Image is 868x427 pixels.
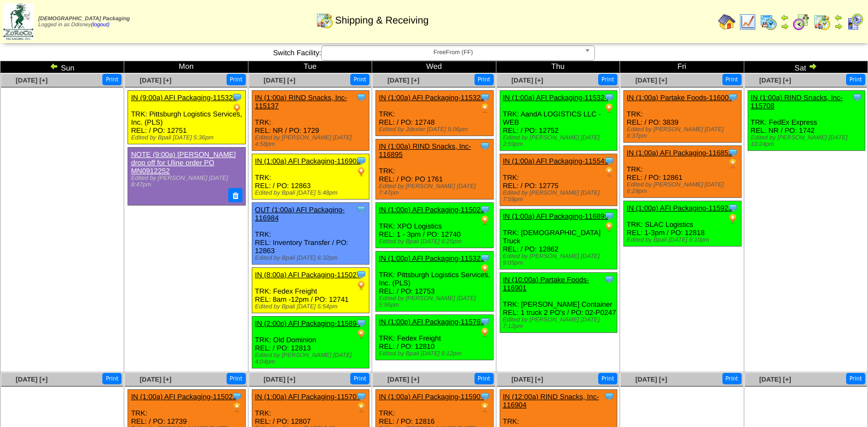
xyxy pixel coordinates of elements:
[627,93,733,102] a: IN (1:00a) Partake Foods-116007
[356,329,367,340] img: PO
[1,61,124,73] td: Sun
[3,3,33,40] img: zoroco-logo-small.webp
[255,393,361,401] a: IN (1:00a) AFI Packaging-115707
[228,188,242,202] button: Delete Note
[232,92,242,103] img: Tooltip
[227,373,246,384] button: Print
[356,318,367,329] img: Tooltip
[503,276,589,292] a: IN (10:00a) Partake Foods-116901
[479,316,490,327] img: Tooltip
[813,13,831,31] img: calendarinout.gif
[479,92,490,103] img: Tooltip
[376,251,493,312] div: TRK: Pittsburgh Logistics Services, Inc. (PLS) REL: / PO: 12753
[379,254,484,262] a: IN (1:00p) AFI Packaging-115325
[744,61,867,73] td: Sat
[335,15,429,26] span: Shipping & Receiving
[350,74,369,85] button: Print
[248,61,372,73] td: Tue
[500,154,617,206] div: TRK: REL: / PO: 12775
[124,61,248,73] td: Mon
[131,393,236,401] a: IN (1:00a) AFI Packaging-115025
[140,376,171,383] span: [DATE] [+]
[255,303,369,310] div: Edited by Bpali [DATE] 5:54pm
[356,391,367,402] img: Tooltip
[50,62,59,71] img: arrowleft.gif
[232,391,242,402] img: Tooltip
[140,77,171,84] a: [DATE] [+]
[604,210,615,221] img: Tooltip
[846,74,865,85] button: Print
[479,391,490,402] img: Tooltip
[387,77,419,84] a: [DATE] [+]
[379,206,484,214] a: IN (1:00p) AFI Packaging-115026
[474,373,494,384] button: Print
[131,93,236,102] a: IN (9:00a) AFI Packaging-115323
[500,209,617,270] div: TRK: [DEMOGRAPHIC_DATA] Truck REL: / PO: 12862
[255,157,361,165] a: IN (1:00a) AFI Packaging-116902
[500,273,617,333] div: TRK: [PERSON_NAME] Container REL: 1 truck 2 PO's / PO: 02-P0247
[379,93,484,102] a: IN (1:00a) AFI Packaging-115320
[604,391,615,402] img: Tooltip
[255,352,369,365] div: Edited by [PERSON_NAME] [DATE] 4:04pm
[727,213,738,224] img: PO
[604,92,615,103] img: Tooltip
[131,134,245,141] div: Edited by Bpali [DATE] 5:36pm
[627,149,732,157] a: IN (1:00a) AFI Packaging-116852
[503,190,617,203] div: Edited by [PERSON_NAME] [DATE] 7:59pm
[759,376,791,383] span: [DATE] [+]
[627,126,740,139] div: Edited by [PERSON_NAME] [DATE] 8:37pm
[316,11,333,29] img: calendarinout.gif
[759,77,791,84] span: [DATE] [+]
[255,271,361,279] a: IN (8:00a) AFI Packaging-115027
[500,91,617,151] div: TRK: AandA LOGISTICS LLC - WEB REL: / PO: 12752
[255,319,361,327] a: IN (2:00p) AFI Packaging-115894
[264,376,296,383] a: [DATE] [+]
[511,376,543,383] a: [DATE] [+]
[376,203,493,248] div: TRK: XPO Logistics REL: 1 - 3pm / PO: 12740
[503,393,599,409] a: IN (12:00a) RIND Snacks, Inc-116904
[379,350,493,357] div: Edited by Bpali [DATE] 6:12pm
[356,280,367,291] img: PO
[479,264,490,274] img: PO
[128,91,245,144] div: TRK: Pittsburgh Logistics Services, Inc. (PLS) REL: / PO: 12751
[252,203,369,265] div: TRK: REL: Inventory Transfer / PO: 12863
[131,175,240,188] div: Edited by [PERSON_NAME] [DATE] 8:47pm
[379,142,471,159] a: IN (1:00a) RIND Snacks, Inc-116895
[356,92,367,103] img: Tooltip
[356,155,367,166] img: Tooltip
[252,317,369,368] div: TRK: Old Dominion REL: / PO: 12813
[379,318,484,326] a: IN (1:00p) AFI Packaging-115769
[232,402,242,413] img: PO
[379,238,493,245] div: Edited by Bpali [DATE] 6:25pm
[102,373,121,384] button: Print
[635,77,667,84] a: [DATE] [+]
[264,77,296,84] span: [DATE] [+]
[16,77,48,84] a: [DATE] [+]
[387,376,419,383] a: [DATE] [+]
[627,204,732,212] a: IN (1:00p) AFI Packaging-115923
[627,182,740,195] div: Edited by [PERSON_NAME] [DATE] 6:29pm
[604,274,615,285] img: Tooltip
[372,61,496,73] td: Wed
[503,157,609,165] a: IN (1:00a) AFI Packaging-115549
[503,134,617,148] div: Edited by [PERSON_NAME] [DATE] 2:59pm
[255,255,369,261] div: Edited by Bpali [DATE] 6:32pm
[38,16,130,28] span: Logged in as Ddisney
[503,212,609,220] a: IN (1:00a) AFI Packaging-116899
[727,147,738,158] img: Tooltip
[808,62,817,71] img: arrowright.gif
[598,74,617,85] button: Print
[16,376,48,383] a: [DATE] [+]
[624,91,741,143] div: TRK: REL: / PO: 3839
[255,93,347,110] a: IN (1:00a) RIND Snacks, Inc-115137
[624,201,741,247] div: TRK: SLAC Logistics REL: 1-3pm / PO: 12818
[598,373,617,384] button: Print
[356,166,367,177] img: PO
[604,103,615,114] img: PO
